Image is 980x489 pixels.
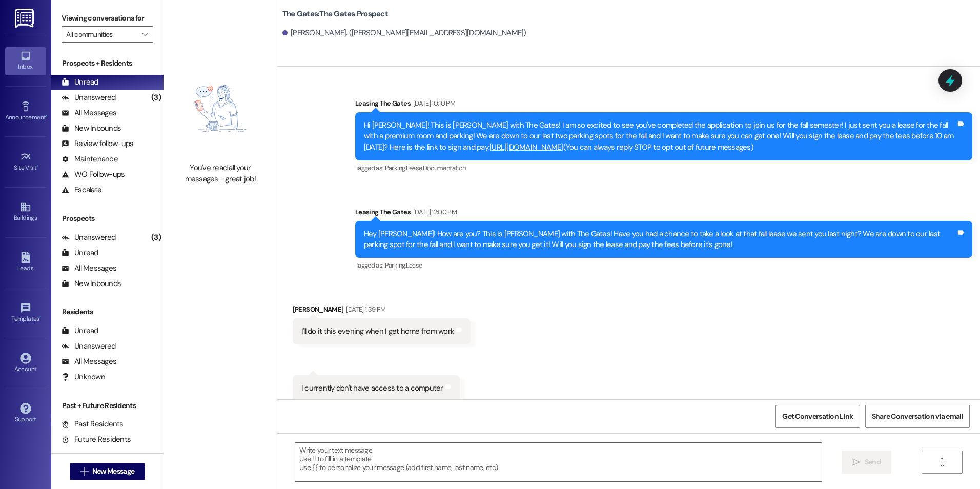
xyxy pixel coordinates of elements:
span: • [39,314,41,321]
span: Get Conversation Link [782,411,853,422]
span: Parking , [385,261,406,270]
span: Parking , [385,164,406,172]
div: Unread [62,248,98,258]
button: Get Conversation Link [775,405,860,428]
a: Templates • [5,299,46,327]
span: Send [865,457,881,467]
label: Viewing conversations for [62,10,153,26]
div: I'll do it this evening when I get home from work [301,326,454,337]
span: New Message [92,466,134,477]
div: [DATE] 10:10 PM [411,98,455,109]
button: Send [842,451,891,474]
div: All Messages [62,356,116,367]
div: Escalate [62,185,101,195]
i:  [852,458,860,466]
div: Maintenance [62,154,118,165]
div: Hey [PERSON_NAME]! How are you? This is [PERSON_NAME] with The Gates! Have you had a chance to ta... [364,229,956,251]
a: Support [5,400,46,427]
div: [PERSON_NAME] [293,304,471,318]
div: Past + Future Residents [51,400,164,411]
img: ResiDesk Logo [15,9,36,28]
div: Unknown [62,372,105,382]
i:  [142,30,148,38]
div: Unanswered [62,92,116,103]
input: All communities [66,26,137,43]
div: Review follow-ups [62,138,133,149]
div: [DATE] 1:39 PM [343,304,385,315]
span: • [37,162,38,170]
div: Tagged as: [355,160,972,175]
div: Unread [62,77,98,88]
div: [PERSON_NAME]. ([PERSON_NAME][EMAIL_ADDRESS][DOMAIN_NAME]) [282,28,526,38]
span: • [46,112,47,119]
div: Leasing The Gates [355,98,972,112]
div: Unread [62,325,98,336]
div: WO Follow-ups [62,169,125,180]
div: Tagged as: [355,258,972,273]
span: Share Conversation via email [872,411,963,422]
b: The Gates: The Gates Prospect [282,9,388,19]
div: Prospects + Residents [51,58,164,69]
i:  [938,458,946,466]
a: Buildings [5,198,46,226]
div: All Messages [62,263,116,274]
div: (3) [149,90,164,106]
div: Residents [51,307,164,317]
div: I currently don't have access to a computer [301,383,443,394]
span: Lease [406,261,422,270]
i:  [80,467,88,476]
div: Hi [PERSON_NAME]! This is [PERSON_NAME] with The Gates! I am so excited to see you've completed t... [364,120,956,153]
a: Leads [5,249,46,276]
div: [DATE] 12:00 PM [411,207,457,217]
a: [URL][DOMAIN_NAME] [489,142,563,152]
div: (3) [149,230,164,246]
a: Inbox [5,47,46,75]
div: Prospects [51,213,164,224]
div: Past Residents [62,419,124,430]
img: empty-state [175,60,266,158]
button: New Message [70,463,146,480]
div: New Inbounds [62,278,121,289]
div: Future Residents [62,434,131,445]
a: Site Visit • [5,148,46,176]
div: New Inbounds [62,123,121,134]
div: All Messages [62,108,116,118]
a: Account [5,350,46,377]
div: Leasing The Gates [355,207,972,221]
span: Lease , [406,164,423,172]
span: Documentation [423,164,466,172]
div: Unanswered [62,341,116,352]
button: Share Conversation via email [865,405,970,428]
div: Unanswered [62,232,116,243]
div: You've read all your messages - great job! [175,162,266,185]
